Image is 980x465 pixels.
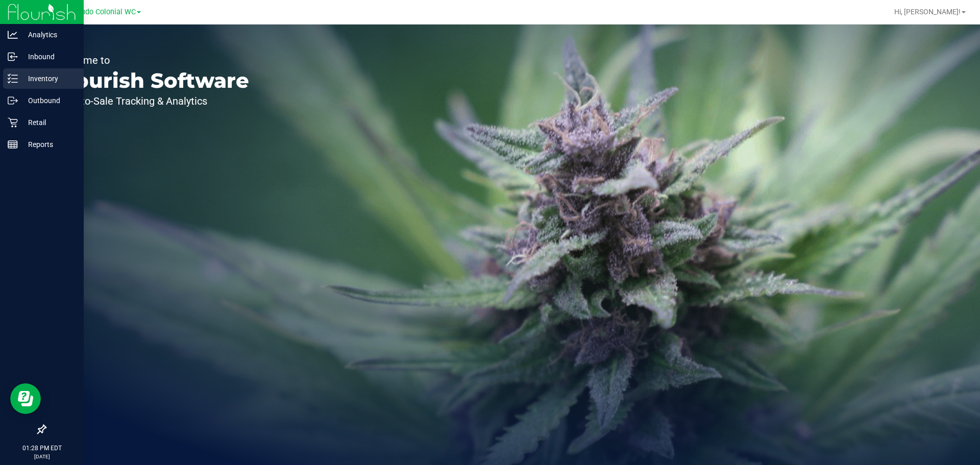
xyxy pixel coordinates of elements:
[8,95,18,106] inline-svg: Outbound
[8,117,18,128] inline-svg: Retail
[18,116,79,129] p: Retail
[55,55,249,65] p: Welcome to
[894,8,961,16] span: Hi, [PERSON_NAME]!
[55,70,249,91] p: Flourish Software
[8,74,18,84] inline-svg: Inventory
[67,8,136,16] span: Orlando Colonial WC
[55,96,249,106] p: Seed-to-Sale Tracking & Analytics
[8,30,18,40] inline-svg: Analytics
[18,29,79,41] p: Analytics
[8,52,18,62] inline-svg: Inbound
[5,444,79,453] p: 01:28 PM EDT
[18,72,79,85] p: Inventory
[8,139,18,150] inline-svg: Reports
[18,138,79,151] p: Reports
[10,383,41,414] iframe: Resource center
[5,453,79,460] p: [DATE]
[18,94,79,107] p: Outbound
[18,51,79,63] p: Inbound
